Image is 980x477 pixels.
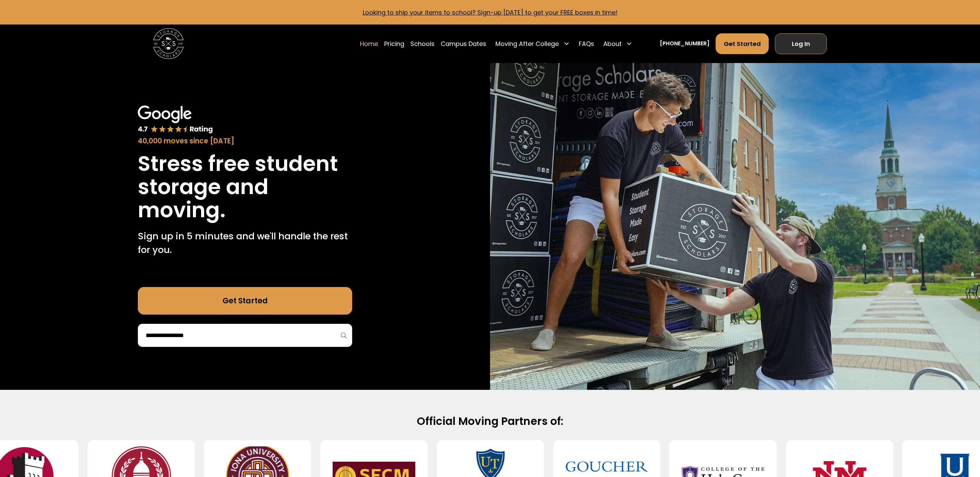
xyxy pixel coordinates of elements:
[245,414,735,428] h2: Official Moving Partners of:
[775,33,827,54] a: Log In
[138,106,213,134] img: Google 4.7 star rating
[363,8,618,17] a: Looking to ship your items to school? Sign-up [DATE] to get your FREE boxes in time!
[153,28,184,59] img: Storage Scholars main logo
[600,33,636,54] div: About
[716,33,769,54] a: Get Started
[490,63,980,390] img: Storage Scholars makes moving and storage easy.
[384,33,404,54] a: Pricing
[153,28,184,59] a: home
[138,229,352,257] p: Sign up in 5 minutes and we'll handle the rest for you.
[603,39,622,48] div: About
[138,136,352,146] div: 40,000 moves since [DATE]
[138,152,352,222] h1: Stress free student storage and moving.
[360,33,378,54] a: Home
[492,33,573,54] div: Moving After College
[660,39,709,48] a: [PHONE_NUMBER]
[410,33,435,54] a: Schools
[579,33,594,54] a: FAQs
[495,39,559,48] div: Moving After College
[441,33,486,54] a: Campus Dates
[138,287,352,315] a: Get Started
